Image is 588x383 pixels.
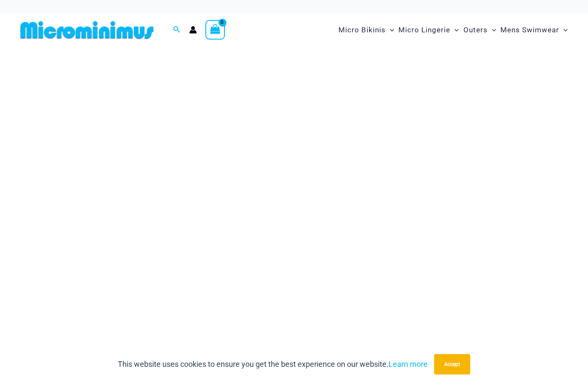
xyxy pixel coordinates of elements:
[488,19,496,41] span: Menu Toggle
[118,358,428,371] p: This website uses cookies to ensure you get the best experience on our website.
[205,20,225,40] a: View Shopping Cart, empty
[498,17,570,43] a: Mens SwimwearMenu ToggleMenu Toggle
[17,20,157,40] img: MM SHOP LOGO FLAT
[461,17,498,43] a: OutersMenu ToggleMenu Toggle
[463,19,488,41] span: Outers
[173,25,181,35] a: Search icon link
[434,354,470,374] button: Accept
[336,17,396,43] a: Micro BikinisMenu ToggleMenu Toggle
[335,16,571,44] nav: Site Navigation
[559,19,568,41] span: Menu Toggle
[450,19,459,41] span: Menu Toggle
[500,19,559,41] span: Mens Swimwear
[338,19,386,41] span: Micro Bikinis
[386,19,394,41] span: Menu Toggle
[396,17,461,43] a: Micro LingerieMenu ToggleMenu Toggle
[398,19,450,41] span: Micro Lingerie
[189,26,197,34] a: Account icon link
[389,360,428,369] a: Learn more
